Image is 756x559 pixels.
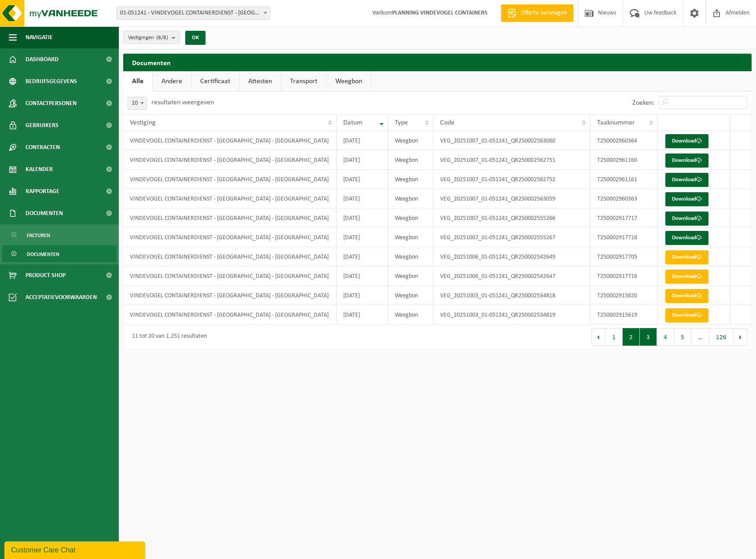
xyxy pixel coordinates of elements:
span: Contactpersonen [26,92,77,114]
span: Documenten [27,246,59,263]
a: Download [665,289,708,303]
td: T250002961160 [591,150,657,170]
td: VINDEVOGEL CONTAINERDIENST - [GEOGRAPHIC_DATA] - [GEOGRAPHIC_DATA] [123,305,337,325]
td: VINDEVOGEL CONTAINERDIENST - [GEOGRAPHIC_DATA] - [GEOGRAPHIC_DATA] [123,170,337,189]
a: Download [665,192,708,206]
td: Weegbon [388,247,433,267]
a: Andere [153,71,191,91]
strong: PLANNING VINDEVOGEL CONTAINERS [392,10,488,16]
td: T250002960364 [591,131,657,150]
a: Alle [123,71,152,91]
span: Documenten [26,202,63,224]
td: VINDEVOGEL CONTAINERDIENST - [GEOGRAPHIC_DATA] - [GEOGRAPHIC_DATA] [123,208,337,228]
span: Kalender [26,158,53,180]
td: VEG_20251007_01-051241_QR250002555267 [433,228,591,247]
span: … [691,328,709,346]
span: Contracten [26,136,60,158]
td: [DATE] [337,131,388,150]
td: VEG_20251006_01-051241_QR250002542649 [433,247,591,267]
td: T250002917718 [591,228,657,247]
a: Download [665,308,708,322]
td: VEG_20251007_01-051241_QR250002562751 [433,150,591,170]
span: Vestiging [130,119,156,126]
td: T250002917717 [591,208,657,228]
a: Weegbon [327,71,371,91]
a: Facturen [2,227,117,243]
a: Download [665,153,708,168]
h2: Documenten [123,54,752,71]
td: [DATE] [337,267,388,286]
a: Certificaat [191,71,239,91]
span: Navigatie [26,26,53,48]
td: [DATE] [337,228,388,247]
a: Download [665,270,708,284]
label: resultaten weergeven [151,99,214,106]
button: 5 [674,328,691,346]
button: 126 [709,328,734,346]
td: VEG_20251007_01-051241_QR250002563060 [433,131,591,150]
td: Weegbon [388,286,433,305]
td: [DATE] [337,170,388,189]
div: 11 tot 20 van 1,251 resultaten [128,329,207,345]
button: 4 [657,328,674,346]
span: Datum [343,119,363,126]
span: Dashboard [26,48,59,70]
td: T250002915619 [591,305,657,325]
td: Weegbon [388,267,433,286]
span: Rapportage [26,180,59,202]
iframe: chat widget [4,540,147,559]
span: Facturen [27,227,50,244]
td: VINDEVOGEL CONTAINERDIENST - [GEOGRAPHIC_DATA] - [GEOGRAPHIC_DATA] [123,189,337,208]
td: VEG_20251007_01-051241_QR250002562752 [433,170,591,189]
td: VINDEVOGEL CONTAINERDIENST - [GEOGRAPHIC_DATA] - [GEOGRAPHIC_DATA] [123,247,337,267]
td: Weegbon [388,170,433,189]
button: 1 [606,328,623,346]
button: 3 [640,328,657,346]
td: VEG_20251006_01-051241_QR250002542647 [433,267,591,286]
a: Download [665,231,708,245]
td: VINDEVOGEL CONTAINERDIENST - [GEOGRAPHIC_DATA] - [GEOGRAPHIC_DATA] [123,267,337,286]
td: [DATE] [337,286,388,305]
a: Download [665,212,708,226]
a: Offerte aanvragen [501,4,573,22]
td: [DATE] [337,208,388,228]
td: VINDEVOGEL CONTAINERDIENST - [GEOGRAPHIC_DATA] - [GEOGRAPHIC_DATA] [123,286,337,305]
td: Weegbon [388,150,433,170]
label: Zoeken: [632,99,654,106]
button: Next [734,328,747,346]
span: Product Shop [26,264,66,286]
td: [DATE] [337,247,388,267]
span: 01-051241 - VINDEVOGEL CONTAINERDIENST - OUDENAARDE - OUDENAARDE [116,7,270,20]
td: Weegbon [388,208,433,228]
span: Vestigingen [128,31,168,44]
a: Documenten [2,245,117,262]
td: T250002961161 [591,170,657,189]
span: Bedrijfsgegevens [26,70,77,92]
td: VEG_20251007_01-051241_QR250002563059 [433,189,591,208]
td: Weegbon [388,189,433,208]
td: Weegbon [388,305,433,325]
td: Weegbon [388,131,433,150]
span: 01-051241 - VINDEVOGEL CONTAINERDIENST - OUDENAARDE - OUDENAARDE [117,7,270,19]
td: T250002917705 [591,247,657,267]
a: Download [665,173,708,187]
a: Download [665,250,708,264]
td: VEG_20251003_01-051241_QR250002534818 [433,286,591,305]
span: 10 [128,97,147,110]
span: Taaknummer [597,119,635,126]
td: Weegbon [388,228,433,247]
span: Code [440,119,455,126]
td: VINDEVOGEL CONTAINERDIENST - [GEOGRAPHIC_DATA] - [GEOGRAPHIC_DATA] [123,150,337,170]
span: Type [395,119,408,126]
td: T250002917716 [591,267,657,286]
span: 10 [128,97,147,110]
td: VEG_20251007_01-051241_QR250002555266 [433,208,591,228]
td: VEG_20251003_01-051241_QR250002534819 [433,305,591,325]
button: Vestigingen(8/8) [123,31,180,44]
span: Acceptatievoorwaarden [26,286,97,308]
button: OK [185,31,206,45]
span: Offerte aanvragen [519,9,569,18]
button: 2 [623,328,640,346]
count: (8/8) [156,35,168,40]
